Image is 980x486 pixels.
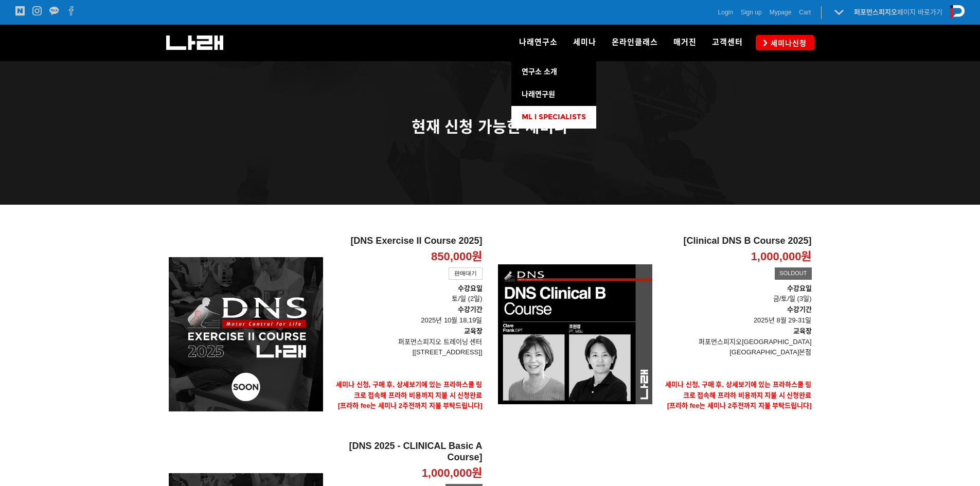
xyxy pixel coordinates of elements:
[665,381,812,399] strong: 세미나 신청, 구매 후, 상세보기에 있는 프라하스쿨 링크로 접속해 프라하 비용까지 지불 시 신청완료
[458,284,483,292] strong: 수강요일
[660,236,812,433] a: [Clinical DNS B Course 2025] 1,000,000원 SOLDOUT 수강요일금/토/일 (3일)수강기간 2025년 8월 29-31일교육장퍼포먼스피지오[GEOG...
[793,327,812,335] strong: 교육장
[431,249,483,264] p: 850,000원
[787,284,812,292] strong: 수강요일
[854,8,942,16] a: 퍼포먼스피지오페이지 바로가기
[768,38,807,48] span: 세미나신청
[522,67,557,76] span: 연구소 소개
[667,402,812,409] span: [프라하 fee는 세미나 2주전까지 지불 부탁드립니다]
[331,337,483,348] p: 퍼포먼스피지오 트레이닝 센터
[458,305,483,313] strong: 수강기간
[519,38,558,47] span: 나래연구소
[511,61,596,83] a: 연구소 소개
[565,25,604,61] a: 세미나
[573,38,596,47] span: 세미나
[331,441,483,463] h2: [DNS 2025 - CLINICAL Basic A Course]
[770,7,792,17] a: Mypage
[511,25,565,61] a: 나래연구소
[331,236,483,433] a: [DNS Exercise II Course 2025] 850,000원 판매대기 수강요일토/일 (2일)수강기간 2025년 10월 18,19일교육장퍼포먼스피지오 트레이닝 센터[[...
[331,236,483,247] h2: [DNS Exercise II Course 2025]
[612,38,658,47] span: 온라인클래스
[331,304,483,326] p: 2025년 10월 18,19일
[511,83,596,106] a: 나래연구원
[511,106,596,129] a: ML l SPECIALISTS
[464,327,483,335] strong: 교육장
[666,25,704,61] a: 매거진
[854,8,897,16] strong: 퍼포먼스피지오
[673,38,697,47] span: 매거진
[787,305,812,313] strong: 수강기간
[660,304,812,326] p: 2025년 8월 29-31일
[718,7,733,17] a: Login
[660,236,812,247] h2: [Clinical DNS B Course 2025]
[331,283,483,305] p: 토/일 (2일)
[660,337,812,358] p: 퍼포먼스피지오[GEOGRAPHIC_DATA] [GEOGRAPHIC_DATA]본점
[336,381,483,399] strong: 세미나 신청, 구매 후, 상세보기에 있는 프라하스쿨 링크로 접속해 프라하 비용까지 지불 시 신청완료
[449,267,483,280] div: 판매대기
[522,113,586,121] span: ML l SPECIALISTS
[522,90,555,99] span: 나래연구원
[704,25,751,61] a: 고객센터
[331,347,483,358] p: [[STREET_ADDRESS]]
[712,38,743,47] span: 고객센터
[338,402,483,409] span: [프라하 fee는 세미나 2주전까지 지불 부탁드립니다]
[412,118,568,135] span: 현재 신청 가능한 세미나
[756,35,814,50] a: 세미나신청
[751,249,812,264] p: 1,000,000원
[775,267,811,280] div: SOLDOUT
[604,25,666,61] a: 온라인클래스
[422,466,483,481] p: 1,000,000원
[799,7,811,17] a: Cart
[741,7,762,17] a: Sign up
[660,294,812,304] p: 금/토/일 (3일)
